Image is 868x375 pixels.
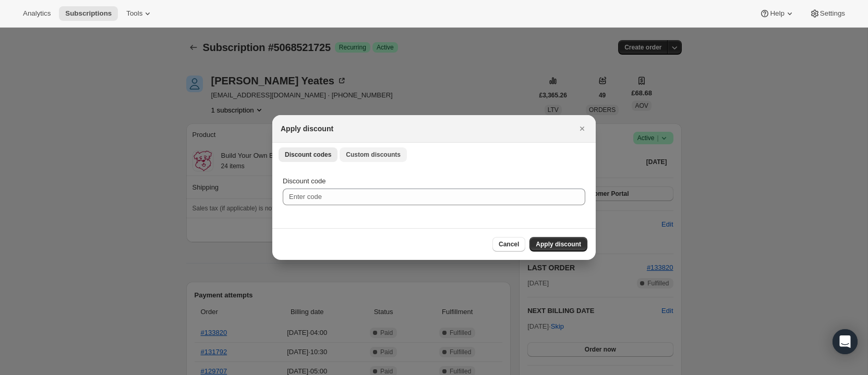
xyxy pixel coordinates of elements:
[283,189,585,205] input: Enter code
[340,147,407,162] button: Custom discounts
[65,9,112,18] span: Subscriptions
[279,147,337,162] button: Discount codes
[499,240,519,248] span: Cancel
[753,6,801,21] button: Help
[833,329,858,354] div: Open Intercom Messenger
[492,237,525,252] button: Cancel
[575,121,589,136] button: Close
[272,166,596,228] div: Discount codes
[770,9,784,18] span: Help
[285,151,331,159] span: Discount codes
[820,9,845,18] span: Settings
[17,6,57,21] button: Analytics
[59,6,118,21] button: Subscriptions
[120,6,159,21] button: Tools
[346,151,401,159] span: Custom discounts
[803,6,851,21] button: Settings
[529,237,587,252] button: Apply discount
[283,177,325,185] span: Discount code
[23,9,51,18] span: Analytics
[536,240,581,248] span: Apply discount
[281,123,333,134] h2: Apply discount
[126,9,142,18] span: Tools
